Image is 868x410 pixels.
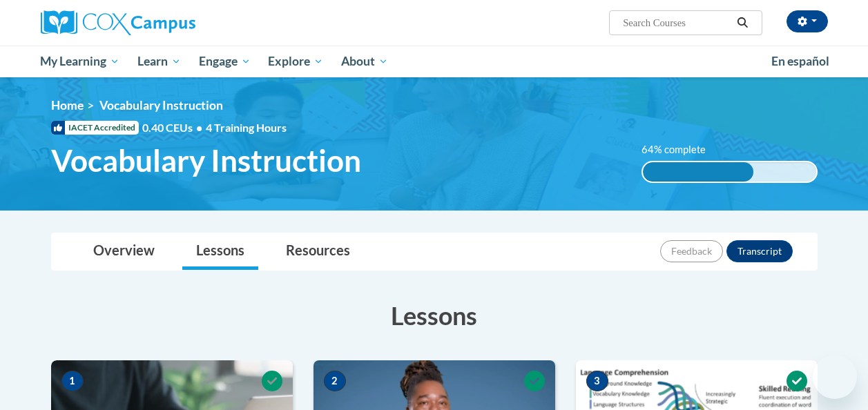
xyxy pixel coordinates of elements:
[79,233,168,270] a: Overview
[99,98,223,113] span: Vocabulary Instruction
[643,162,754,182] div: 64% complete
[206,121,287,134] span: 4 Training Hours
[771,54,829,68] span: En español
[128,46,190,77] a: Learn
[199,53,251,70] span: Engage
[182,233,258,270] a: Lessons
[660,240,723,262] button: Feedback
[341,53,388,70] span: About
[51,142,361,179] span: Vocabulary Instruction
[787,10,828,32] button: Account Settings
[51,98,84,113] a: Home
[190,46,260,77] a: Engage
[726,240,793,262] button: Transcript
[621,14,732,31] input: Search Courses
[732,14,753,31] button: Search
[762,47,838,76] a: En español
[268,53,323,70] span: Explore
[142,120,206,135] span: 0.40 CEUs
[30,46,838,77] div: Main menu
[61,371,84,391] span: 1
[196,121,202,134] span: •
[32,46,129,77] a: My Learning
[586,371,608,391] span: 3
[40,53,119,70] span: My Learning
[41,10,195,35] img: Cox Campus
[41,10,289,35] a: Cox Campus
[137,53,181,70] span: Learn
[813,355,857,399] iframe: Button to launch messaging window
[51,121,139,135] span: IACET Accredited
[51,298,818,333] h3: Lessons
[324,371,346,391] span: 2
[642,142,721,157] label: 64% complete
[332,46,397,77] a: About
[259,46,332,77] a: Explore
[272,233,364,270] a: Resources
